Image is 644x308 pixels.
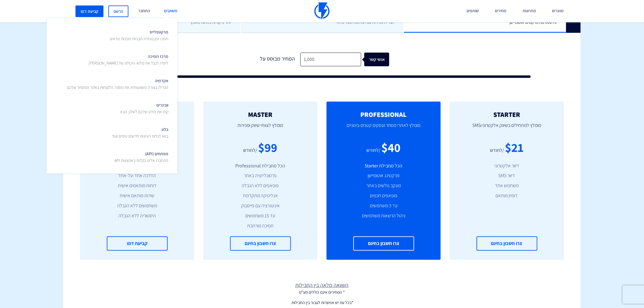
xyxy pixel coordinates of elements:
[368,53,393,66] div: אנשי קשר
[110,27,168,42] span: מרקטפלייס
[505,139,524,156] div: $21
[114,157,168,163] p: התחברו אלינו בקלות באמצעות API
[258,139,278,156] div: $99
[212,118,308,139] p: מומלץ לצוותי שיווק ומכירות
[110,36,168,42] p: חסכו זמן בעזרת תבניות מוכנות מראש
[67,84,168,90] p: הגדילו בצורה משמעותית את מספר הלקוחות באתר המסחר שלכם
[63,281,581,289] a: השוואה מלאה בין החבילות
[63,300,581,306] p: *בכל עת יש אפשרות לעבור בין החבילות.
[107,236,168,251] a: קביעת דמו
[114,149,168,163] span: מפתחים (API)
[459,182,555,189] li: משתמש אחד
[336,192,432,199] li: פופאפים חכמים
[212,111,308,118] h2: MASTER
[89,212,185,219] li: היסטוריה ללא הגבלה
[212,163,308,170] li: הכל מחבילת Professional
[336,202,432,209] li: עד 3 משתמשים
[353,236,414,251] a: צרו חשבון בחינם
[89,172,185,179] li: הדרכה אחד-על-אחד
[336,212,432,219] li: ניהול הרשאות משתמשים
[459,172,555,179] li: דיוור SMS
[51,72,173,96] a: אקדמיההגדילו בצורה משמעותית את מספר הלקוחות באתר המסחר שלכם
[89,192,185,199] li: שירות מותאם אישית
[230,236,291,251] a: צרו חשבון בחינם
[490,147,504,154] div: /לחודש
[255,53,300,66] div: המחיר מבוסס על
[51,96,173,120] a: וובינריםקחו את הידע שלכם לשלב הבא
[459,192,555,199] li: דומיין מותאם
[212,192,308,199] li: אנליטיקה מתקדמת
[120,100,168,115] span: וובינרים
[63,289,581,295] p: * המחירים אינם כוללים מע"מ
[89,60,168,66] p: לימדו לנצל את מלוא היכולת של [PERSON_NAME]
[336,163,432,170] li: הכל מחבילת Starter
[51,145,173,169] a: מפתחים (API)התחברו אלינו בקלות באמצעות API
[108,5,128,17] a: הרשם
[212,222,308,229] li: תמיכה מורחבת
[51,23,173,47] a: מרקטפלייסחסכו זמן בעזרת תבניות מוכנות מראש
[243,147,257,154] div: /לחודש
[120,109,168,115] p: קחו את הידע שלכם לשלב הבא
[89,182,185,189] li: דוחות מותאמים אישית
[477,236,537,251] a: צרו חשבון בחינם
[459,111,555,118] h2: STARTER
[510,19,557,25] span: פלטפורמת מרקטינג אוטומיישן
[89,52,168,66] span: מרכז תמיכה
[67,76,168,90] span: אקדמיה
[336,182,432,189] li: מעקב גולשים באתר
[367,147,381,154] div: /לחודש
[336,172,432,179] li: מרקטינג אוטומיישן
[337,19,394,25] span: הגדילו מכירות עם המלצות מוצרים AI
[51,120,173,145] a: בלוגבואו לגלות רעיונות חדשים טיפים ועוד
[212,212,308,219] li: עד 15 משתמשים
[459,163,555,170] li: דיוור אלקטרוני
[212,202,308,209] li: אינטגרציה עם פייסבוק
[382,139,401,156] div: $40
[112,125,168,139] span: בלוג
[336,118,432,139] p: מומלץ לאתרי מסחר ועסקים קטנים-בינוניים
[75,5,103,17] a: קביעת דמו
[336,111,432,118] h2: PROFESSIONAL
[112,133,168,139] p: בואו לגלות רעיונות חדשים טיפים ועוד
[51,47,173,72] a: מרכז תמיכהלימדו לנצל את מלוא היכולת של [PERSON_NAME]
[212,182,308,189] li: פופאפים ללא הגבלה
[212,172,308,179] li: פרסונליזציה באתר
[191,19,231,25] span: יותר ביקורות בפחות מאמץ
[89,202,185,209] li: משתמשים ללא הגבלה
[459,118,555,139] p: מומלץ למתחילים בשיווק אלקטרוני וSMS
